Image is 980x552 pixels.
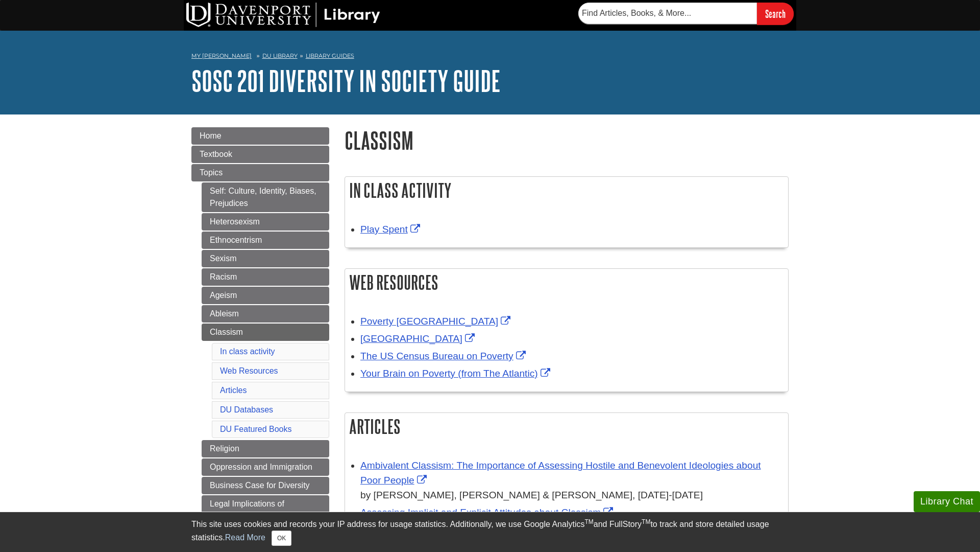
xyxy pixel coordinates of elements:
[584,518,593,525] sup: TM
[642,518,650,525] sup: TM
[360,460,761,486] a: Link opens in new window
[191,518,789,546] div: This site uses cookies and records your IP address for usage statistics. Additionally, we use Goo...
[202,495,329,525] a: Legal Implications of Discrimination
[191,52,252,60] a: My [PERSON_NAME]
[225,533,265,542] a: Read More
[220,405,273,414] a: DU Databases
[360,316,513,327] a: Link opens in new window
[220,425,292,433] a: DU Featured Books
[200,131,222,140] span: Home
[220,386,247,395] a: Articles
[272,531,291,546] button: Close
[191,127,329,145] a: Home
[345,413,788,440] h2: Articles
[757,3,794,25] input: Search
[200,168,223,177] span: Topics
[360,333,477,344] a: Link opens in new window
[202,440,329,457] a: Religion
[202,458,329,476] a: Oppression and Immigration
[578,3,794,25] form: Searches DU Library's articles, books, and more
[220,347,275,356] a: In class activity
[360,224,423,235] a: Link opens in new window
[202,232,329,249] a: Ethnocentrism
[202,324,329,341] a: Classism
[200,150,232,158] span: Textbook
[191,65,501,97] a: SOSC 201 Diversity in Society Guide
[578,3,757,24] input: Find Articles, Books, & More...
[360,488,783,503] div: by [PERSON_NAME], [PERSON_NAME] & [PERSON_NAME], [DATE]-[DATE]
[360,507,616,518] a: Link opens in new window
[202,213,329,231] a: Heterosexism
[306,52,354,59] a: Library Guides
[360,368,553,379] a: Link opens in new window
[345,177,788,204] h2: In class activity
[345,269,788,296] h2: Web Resources
[202,305,329,323] a: Ableism
[202,268,329,286] a: Racism
[186,3,380,27] img: DU Library
[202,477,329,494] a: Business Case for Diversity
[191,146,329,163] a: Textbook
[360,351,528,361] a: Link opens in new window
[220,366,278,375] a: Web Resources
[191,49,789,65] nav: breadcrumb
[262,52,298,59] a: DU Library
[202,182,329,212] a: Self: Culture, Identity, Biases, Prejudices
[914,491,980,512] button: Library Chat
[202,250,329,267] a: Sexism
[202,287,329,304] a: Ageism
[345,127,789,153] h1: Classism
[191,164,329,181] a: Topics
